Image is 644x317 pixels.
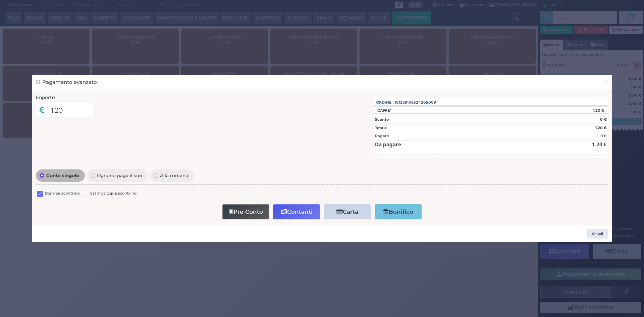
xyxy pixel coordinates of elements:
[375,117,389,122] strong: Sconto
[374,108,394,113] div: CAFFE'
[395,100,436,105] span: 101359106324205009
[36,78,97,86] h3: Pagamento avanzato
[375,133,389,139] div: Pagato
[604,78,608,86] span: ×
[600,75,612,90] button: Chiudi
[47,103,95,117] input: Es. 30.99
[324,204,371,219] button: Carta
[600,133,607,139] div: 0 €
[375,141,401,148] strong: Da pagare
[273,204,320,219] button: Contanti
[45,191,80,197] label: Stampa scontrino
[376,100,394,105] span: Ordine :
[375,125,387,130] strong: Totale
[158,173,190,178] span: Alla romana
[587,229,608,239] button: Chiudi
[600,117,607,122] strong: 0 €
[595,125,607,130] strong: 1.20 €
[375,204,422,219] button: Bonifico
[36,94,55,101] label: Importo
[592,141,607,148] strong: 1.20 €
[90,191,137,197] label: Stampa copia scontrino
[95,173,144,178] span: Ognuno paga il suo
[44,173,81,178] span: Conto singolo
[549,108,608,113] div: 1.20 €
[222,204,269,219] button: Pre-Conto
